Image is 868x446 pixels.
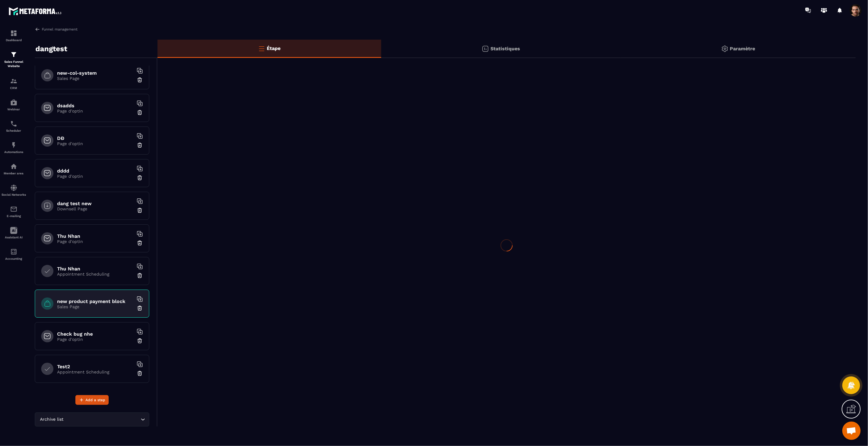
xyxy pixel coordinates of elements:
a: Assistant AI [2,222,26,244]
p: Downsell Page [57,206,133,211]
a: social-networksocial-networkSocial Networks [2,180,26,201]
img: trash [137,109,143,116]
a: Funnel management [35,27,78,32]
p: Appointment Scheduling [57,369,133,374]
img: arrow [35,27,40,32]
img: trash [137,273,143,279]
p: Webinar [2,108,26,111]
img: trash [137,175,143,181]
p: Dashboard [2,38,26,42]
img: trash [137,338,143,344]
p: Page d'optin [57,174,133,179]
img: formation [10,51,17,58]
p: Social Networks [2,193,26,196]
img: formation [10,77,17,85]
a: accountantaccountantAccounting [2,244,26,265]
p: Automations [2,150,26,154]
img: setting-gr.5f69749f.svg [721,45,729,52]
p: Page d'optin [57,141,133,146]
p: Sales Page [57,304,133,309]
img: formation [10,30,17,37]
h6: Thu Nhan [57,266,133,272]
img: trash [137,207,143,213]
div: Search for option [35,412,149,426]
a: emailemailE-mailing [2,201,26,222]
button: Add a step [75,395,109,405]
p: Page d'optin [57,109,133,113]
img: automations [10,163,17,170]
img: trash [137,77,143,83]
span: Add a step [85,397,105,403]
p: CRM [2,86,26,90]
a: formationformationSales Funnel Website [2,46,26,73]
p: dangtest [35,43,67,55]
img: social-network [10,184,17,191]
p: Member area [2,172,26,175]
h6: DĐ [57,135,133,141]
p: Étape [267,45,280,51]
p: Appointment Scheduling [57,272,133,277]
p: Page d'optin [57,239,133,244]
img: bars-o.4a397970.svg [258,45,265,52]
img: trash [137,142,143,148]
h6: new-col-system [57,70,133,76]
img: email [10,205,17,213]
img: trash [137,240,143,246]
h6: Check bug nhe [57,331,133,337]
input: Search for option [65,416,139,423]
span: Archive list [39,416,65,423]
div: Mở cuộc trò chuyện [842,422,861,440]
img: trash [137,370,143,376]
h6: dang test new [57,201,133,206]
a: automationsautomationsWebinar [2,94,26,116]
h6: Thu Nhan [57,233,133,239]
img: scheduler [10,120,17,127]
img: trash [137,305,143,311]
h6: new product payment block [57,298,133,304]
p: Scheduler [2,129,26,132]
a: automationsautomationsMember area [2,158,26,180]
img: automations [10,141,17,149]
p: Sales Page [57,76,133,81]
a: formationformationCRM [2,73,26,94]
p: Assistant AI [2,236,26,239]
a: formationformationDashboard [2,25,26,46]
a: automationsautomationsAutomations [2,137,26,158]
p: Page d'optin [57,337,133,342]
p: E-mailing [2,214,26,218]
img: logo [9,5,63,17]
img: automations [10,99,17,106]
h6: Test2 [57,364,133,369]
img: accountant [10,248,17,255]
img: stats.20deebd0.svg [482,45,489,52]
a: schedulerschedulerScheduler [2,116,26,137]
p: Accounting [2,257,26,260]
p: Statistiques [490,46,520,52]
h6: dddd [57,168,133,174]
p: Sales Funnel Website [2,60,26,68]
p: Paramètre [730,46,755,52]
h6: dsadds [57,103,133,109]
